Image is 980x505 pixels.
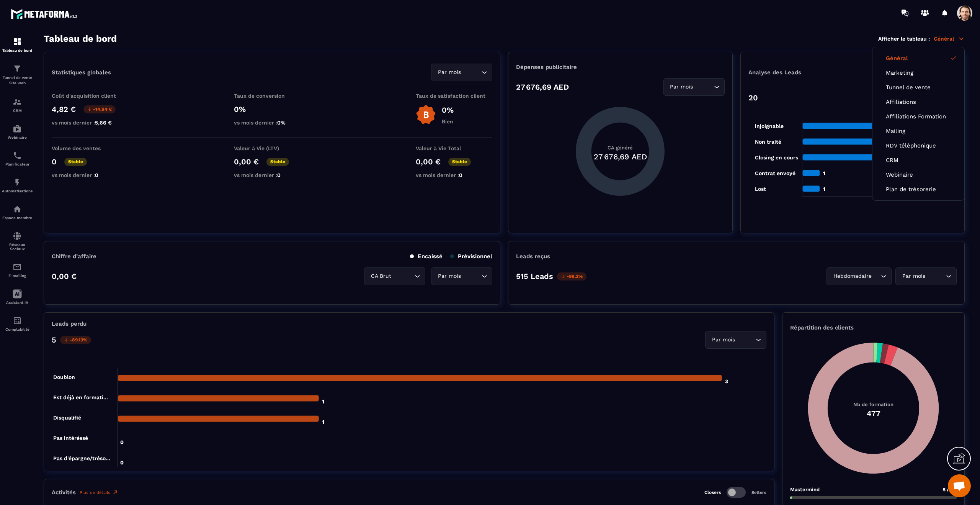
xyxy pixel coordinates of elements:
input: Search for option [393,272,413,280]
span: Par mois [436,272,462,280]
a: Webinaire [886,171,951,178]
p: 4,82 € [52,105,76,114]
p: -89.13% [60,336,91,344]
a: accountantaccountantComptabilité [2,310,33,337]
input: Search for option [737,336,754,344]
p: Comptabilité [2,327,33,331]
a: Tunnel de vente [886,84,951,91]
a: Plus de détails [80,489,118,495]
span: Par mois [436,68,462,77]
a: RDV téléphonique [886,142,951,149]
span: Par mois [668,83,695,91]
span: 0 [459,172,462,178]
p: Tunnel de vente Site web [2,75,33,86]
img: social-network [13,231,22,241]
span: Par mois [710,336,737,344]
p: Mastermind [790,487,820,492]
p: Stable [64,158,87,166]
input: Search for option [695,83,712,91]
p: vs mois dernier : [52,172,128,178]
a: Assistant IA [2,284,33,310]
a: social-networksocial-networkRéseaux Sociaux [2,226,33,257]
a: automationsautomationsAutomatisations [2,172,33,199]
tspan: Est déjà en formati... [53,394,108,401]
tspan: Pas d'épargne/tréso... [53,455,110,462]
img: accountant [13,316,22,325]
p: Leads reçus [516,253,550,260]
a: emailemailE-mailing [2,257,33,284]
div: Search for option [663,78,725,96]
p: Chiffre d’affaire [52,253,96,260]
a: formationformationCRM [2,92,33,118]
p: 0,00 € [52,272,77,281]
a: schedulerschedulerPlanificateur [2,145,33,172]
p: Prévisionnel [450,253,492,260]
p: E-mailing [2,274,33,278]
input: Search for option [873,272,879,280]
p: vs mois dernier : [416,172,492,178]
p: Assistant IA [2,300,33,305]
div: Search for option [431,267,492,285]
p: 0,00 € [234,157,259,166]
img: scheduler [13,151,22,160]
p: Statistiques globales [52,69,111,76]
tspan: Contrat envoyé [755,170,795,177]
span: CA Brut [369,272,393,280]
p: Afficher le tableau : [878,36,930,42]
div: Search for option [431,64,492,81]
a: automationsautomationsEspace membre [2,199,33,226]
a: formationformationTableau de bord [2,31,33,58]
img: logo [11,7,80,21]
img: email [13,262,22,272]
p: Taux de satisfaction client [416,93,492,99]
tspan: Pas intéréssé [53,435,88,441]
img: formation [13,64,22,73]
span: 0% [277,120,286,126]
a: automationsautomationsWebinaire [2,118,33,145]
p: -98.2% [557,272,586,280]
a: Affiliations Formation [886,113,951,120]
p: 27 676,69 AED [516,82,569,92]
span: 0 [95,172,98,178]
span: Hebdomadaire [831,272,873,280]
p: Stable [448,158,471,166]
p: Répartition des clients [790,324,957,331]
p: CRM [2,108,33,113]
img: formation [13,97,22,107]
span: 5,66 € [95,120,112,126]
p: Activités [52,489,76,496]
img: formation [13,37,22,46]
div: Search for option [895,267,957,285]
div: Search for option [705,331,766,349]
a: Affiliations [886,98,951,105]
p: 0% [234,105,310,114]
p: Closers [704,490,721,495]
img: b-badge-o.b3b20ee6.svg [416,105,436,125]
p: Valeur à Vie (LTV) [234,145,310,151]
p: 5 [52,335,56,344]
p: Bien [442,118,454,125]
p: 0 [52,157,57,166]
a: Marketing [886,69,951,76]
p: Réseaux Sociaux [2,243,33,251]
tspan: Lost [755,186,766,192]
p: Analyse des Leads [748,69,853,76]
p: Setters [751,490,766,495]
p: Dépenses publicitaire [516,64,724,71]
a: Plan de trésorerie [886,186,951,193]
span: Par mois [900,272,927,280]
p: 0,00 € [416,157,441,166]
a: formationformationTunnel de vente Site web [2,58,33,92]
tspan: injoignable [755,123,783,130]
p: Planificateur [2,162,33,166]
p: Webinaire [2,135,33,139]
p: Tableau de bord [2,48,33,52]
div: Search for option [364,267,425,285]
span: 5 /477 [943,487,957,492]
a: CRM [886,157,951,164]
input: Search for option [927,272,944,280]
p: Encaissé [410,253,443,260]
p: Automatisations [2,189,33,193]
span: 0 [277,172,281,178]
p: vs mois dernier : [234,172,310,178]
